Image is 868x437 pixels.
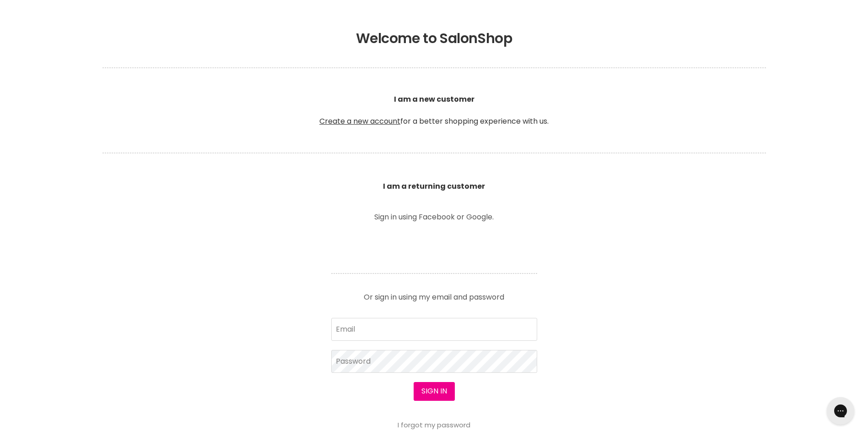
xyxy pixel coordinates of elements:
b: I am a new customer [394,94,474,104]
iframe: Social Login Buttons [331,234,537,259]
b: I am a returning customer [383,181,485,191]
a: Create a new account [319,116,400,126]
button: Sign in [414,382,455,400]
p: for a better shopping experience with us. [102,72,766,149]
p: Sign in using Facebook or Google. [331,213,537,221]
h1: Welcome to SalonShop [102,30,766,47]
p: Or sign in using my email and password [331,286,537,301]
a: I forgot my password [398,420,470,430]
iframe: Gorgias live chat messenger [822,394,859,428]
